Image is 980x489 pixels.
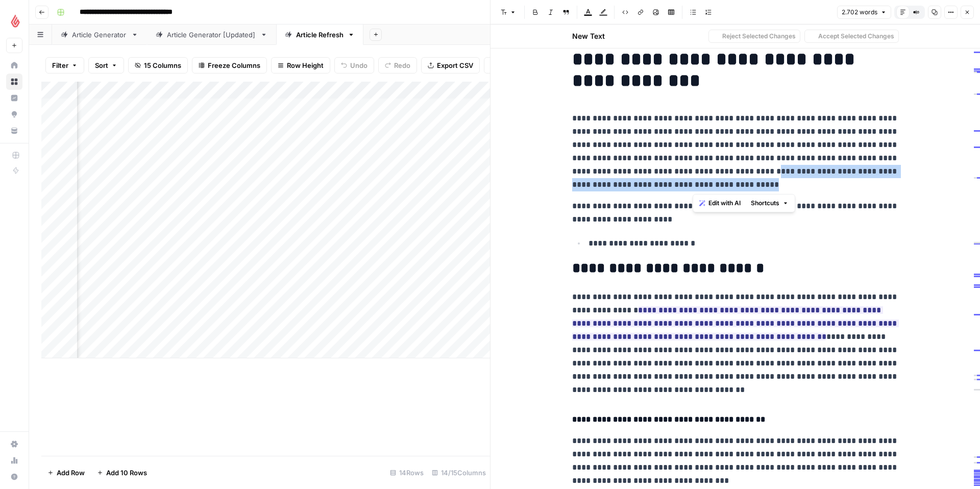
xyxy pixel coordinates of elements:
span: Shortcuts [751,199,779,208]
a: Usage [6,452,22,469]
button: Sort [88,57,124,74]
a: Settings [6,436,22,452]
span: Freeze Columns [208,60,260,70]
span: Edit with AI [708,199,741,208]
a: Browse [6,74,22,90]
a: Your Data [6,123,22,139]
img: Lightspeed Logo [6,12,24,30]
button: Help + Support [6,469,22,485]
button: 2.702 words [837,6,891,19]
span: Filter [52,60,68,70]
span: 2.702 words [842,8,877,17]
span: Add 10 Rows [106,468,147,478]
div: Article Generator [Updated] [167,30,256,40]
button: Edit with AI [695,197,745,210]
button: Undo [334,57,374,74]
button: Workspace: Lightspeed [6,8,22,34]
button: Export CSV [421,57,480,74]
span: Row Height [287,60,324,70]
button: 15 Columns [128,57,188,74]
span: Add Row [57,468,85,478]
button: Redo [378,57,417,74]
button: Shortcuts [747,197,793,210]
span: Sort [95,60,108,70]
div: 14/15 Columns [428,464,490,481]
span: Reject Selected Changes [722,32,796,41]
span: 15 Columns [144,60,181,70]
a: Insights [6,90,22,106]
span: Accept Selected Changes [818,32,894,41]
button: Reject Selected Changes [708,30,800,43]
button: Add 10 Rows [91,464,153,481]
button: Filter [45,57,84,74]
div: Article Generator [72,30,127,40]
span: Redo [394,60,410,70]
a: Article Refresh [276,25,363,45]
a: Article Generator [Updated] [147,25,276,45]
button: Add Row [41,464,91,481]
span: Export CSV [437,60,473,70]
h2: New Text [572,31,605,41]
a: Home [6,57,22,74]
span: Undo [350,60,367,70]
a: Article Generator [52,25,147,45]
div: 14 Rows [386,464,428,481]
a: Opportunities [6,106,22,123]
button: Freeze Columns [192,57,267,74]
button: Row Height [271,57,330,74]
button: Accept Selected Changes [804,30,899,43]
div: Article Refresh [296,30,344,40]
